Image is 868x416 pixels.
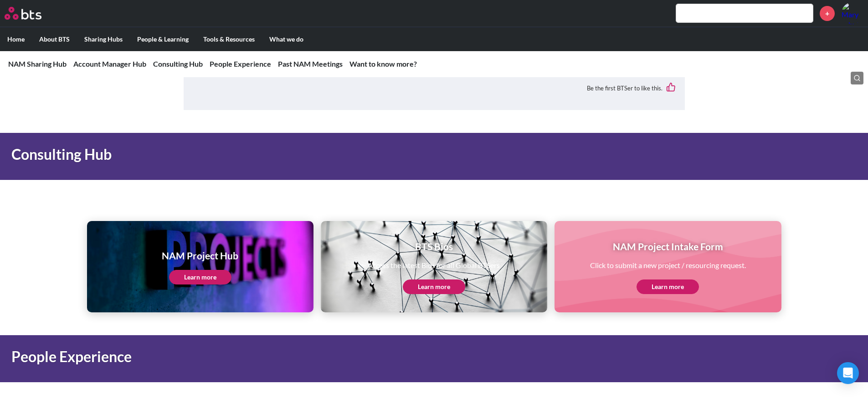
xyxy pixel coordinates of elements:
[278,59,343,68] a: Past NAM Meetings
[5,7,41,20] img: BTS Logo
[349,59,417,68] a: Want to know more?
[842,2,863,24] a: Profile
[130,27,196,51] label: People & Learning
[11,347,603,367] h1: People Experience
[842,2,863,24] img: Mary Schutzer-Weissmann
[837,362,859,384] div: Open Intercom Messenger
[5,7,58,20] a: Go home
[196,27,262,51] label: Tools & Resources
[262,27,311,51] label: What we do
[193,76,676,101] div: Be the first BTSer to like this.
[32,27,77,51] label: About BTS
[590,240,746,253] h1: NAM Project Intake Form
[368,260,500,270] p: Access the latest Bios for all Global BTSers
[210,59,271,68] a: People Experience
[403,279,465,294] a: Learn more
[169,270,231,284] a: Learn more
[153,59,203,68] a: Consulting Hub
[820,6,835,21] a: +
[368,240,500,253] h1: BTS Bios
[77,27,130,51] label: Sharing Hubs
[162,249,238,262] h1: NAM Project Hub
[590,260,746,270] p: Click to submit a new project / resourcing request.
[8,59,67,68] a: NAM Sharing Hub
[11,144,603,165] h1: Consulting Hub
[637,279,699,294] a: Learn more
[73,59,146,68] a: Account Manager Hub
